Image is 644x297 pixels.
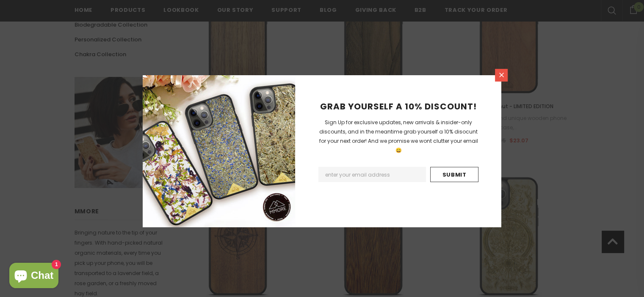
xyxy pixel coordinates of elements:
input: Email Address [318,167,426,182]
span: GRAB YOURSELF A 10% DISCOUNT! [320,101,477,112]
a: Close [495,69,508,82]
input: Submit [430,167,478,182]
span: Sign Up for exclusive updates, new arrivals & insider-only discounts, and in the meantime grab yo... [319,119,478,154]
inbox-online-store-chat: Shopify online store chat [7,263,61,290]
